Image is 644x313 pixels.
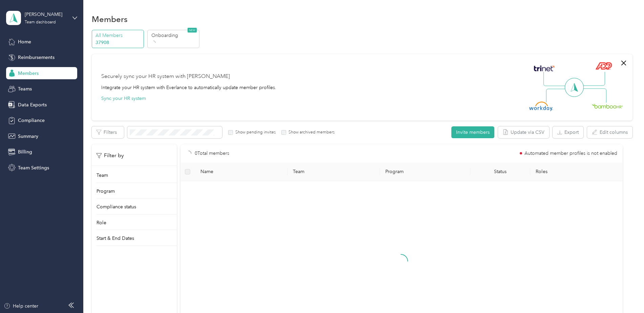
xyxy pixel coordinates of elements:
[18,38,31,45] span: Home
[286,129,335,135] label: Show archived members
[101,72,230,81] div: Securely sync your HR system with [PERSON_NAME]
[92,16,128,23] h1: Members
[195,163,287,181] th: Name
[18,101,47,108] span: Data Exports
[543,72,567,86] img: Line Left Up
[233,129,276,135] label: Show pending invites
[151,32,197,39] p: Onboarding
[18,85,32,92] span: Teams
[25,20,56,24] div: Team dashboard
[529,102,553,111] img: Workday
[380,163,470,181] th: Program
[95,39,142,46] p: 37908
[4,302,38,310] button: Help center
[546,88,570,102] img: Line Left Down
[96,235,134,242] p: Start & End Dates
[583,88,606,103] img: Line Right Down
[587,126,632,138] button: Edit columns
[96,172,108,179] p: Team
[524,151,617,156] span: Automated member profiles is not enabled
[101,95,146,102] button: Sync your HR system
[18,133,38,140] span: Summary
[470,163,530,181] th: Status
[581,72,605,86] img: Line Right Up
[498,126,549,138] button: Update via CSV
[96,151,124,160] p: Filter by
[92,126,124,138] button: Filters
[25,11,67,18] div: [PERSON_NAME]
[532,64,556,73] img: Trinet
[101,84,276,91] div: Integrate your HR system with Everlance to automatically update member profiles.
[451,126,494,138] button: Invite members
[95,32,142,39] p: All Members
[530,163,623,181] th: Roles
[188,28,197,33] span: NEW
[606,275,644,313] iframe: Everlance-gr Chat Button Frame
[595,62,612,70] img: ADP
[18,54,55,61] span: Reimbursements
[553,126,583,138] button: Export
[18,164,49,171] span: Team Settings
[287,163,380,181] th: Team
[592,104,623,108] img: BambooHR
[18,70,39,77] span: Members
[96,219,106,226] p: Role
[18,148,32,155] span: Billing
[18,117,45,124] span: Compliance
[96,188,115,195] p: Program
[200,169,282,174] span: Name
[96,203,136,210] p: Compliance status
[195,150,229,157] p: 0 Total members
